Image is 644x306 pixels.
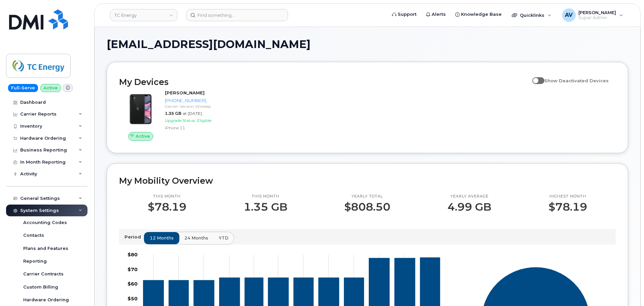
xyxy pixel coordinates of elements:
span: YTD [219,235,228,241]
span: [EMAIL_ADDRESS][DOMAIN_NAME] [107,39,311,49]
tspan: $50 [128,295,138,301]
div: Carrier: Verizon Wireless [165,103,235,109]
p: Yearly total [344,194,390,199]
span: 24 months [184,235,208,241]
p: This month [244,194,287,199]
span: Show Deactivated Devices [544,78,609,83]
span: Eligible [197,118,211,123]
p: $78.19 [548,201,587,213]
tspan: $70 [128,266,138,272]
a: Active[PERSON_NAME][PHONE_NUMBER]Carrier: Verizon Wireless1.35 GBat [DATE]Upgrade Status:Eligible... [119,90,237,141]
p: Yearly average [448,194,491,199]
span: Upgrade Status: [165,118,196,123]
h2: My Devices [119,77,529,87]
p: 4.99 GB [448,201,491,213]
img: iPhone_11.jpg [124,93,157,125]
div: iPhone 11 [165,125,235,131]
p: Period [124,234,144,240]
p: $78.19 [148,201,186,213]
p: Highest month [548,194,587,199]
p: $808.50 [344,201,390,213]
input: Show Deactivated Devices [532,74,538,80]
strong: [PERSON_NAME] [165,90,205,95]
h2: My Mobility Overview [119,176,616,186]
span: 1.35 GB [165,111,181,116]
p: This month [148,194,186,199]
span: Active [136,133,150,139]
iframe: Messenger Launcher [615,277,639,301]
tspan: $80 [128,252,138,258]
p: 1.35 GB [244,201,287,213]
tspan: $60 [128,281,138,287]
div: [PHONE_NUMBER] [165,97,235,104]
span: at [DATE] [183,111,202,116]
